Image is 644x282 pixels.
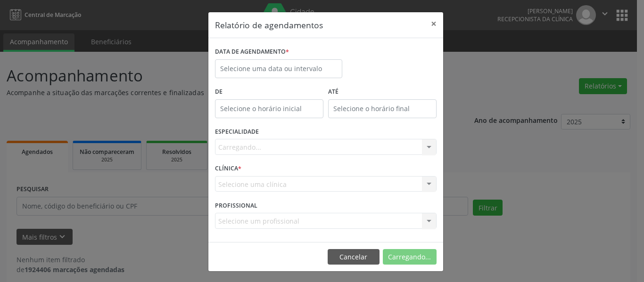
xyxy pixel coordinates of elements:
button: Carregando... [383,249,437,265]
input: Selecione uma data ou intervalo [215,59,342,78]
label: PROFISSIONAL [215,198,257,213]
label: CLÍNICA [215,161,241,176]
input: Selecione o horário final [328,99,437,118]
h5: Relatório de agendamentos [215,19,323,31]
label: ESPECIALIDADE [215,125,259,139]
button: Cancelar [328,249,380,265]
label: DATA DE AGENDAMENTO [215,45,289,59]
label: ATÉ [328,85,437,99]
label: De [215,85,323,99]
input: Selecione o horário inicial [215,99,323,118]
button: Close [424,12,443,35]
